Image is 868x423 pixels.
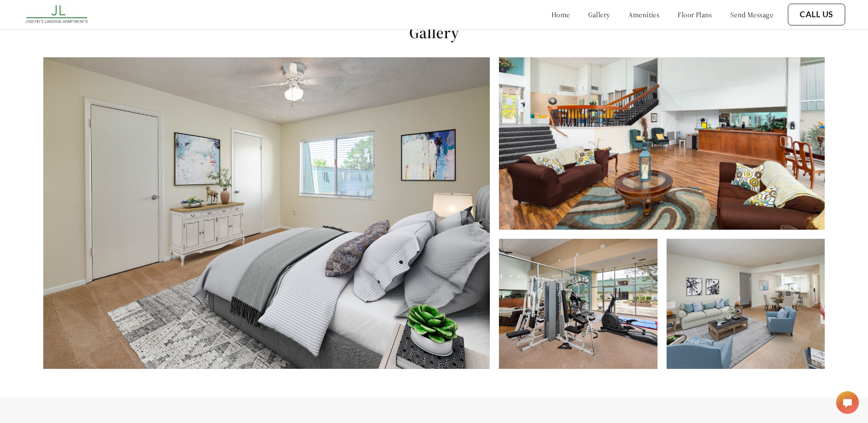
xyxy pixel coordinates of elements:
a: gallery [588,10,610,19]
a: floor plans [678,10,712,19]
a: send message [730,10,773,19]
a: amenities [628,10,660,19]
a: home [551,10,570,19]
button: Call Us [788,4,845,25]
a: Call Us [800,10,833,20]
img: Furnished Bedroom [43,57,490,369]
img: Clubhouse [499,57,824,230]
img: Furnished Interior [667,239,825,369]
img: josephs_landing_logo.png [23,2,92,27]
img: Fitness Center [499,239,657,369]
